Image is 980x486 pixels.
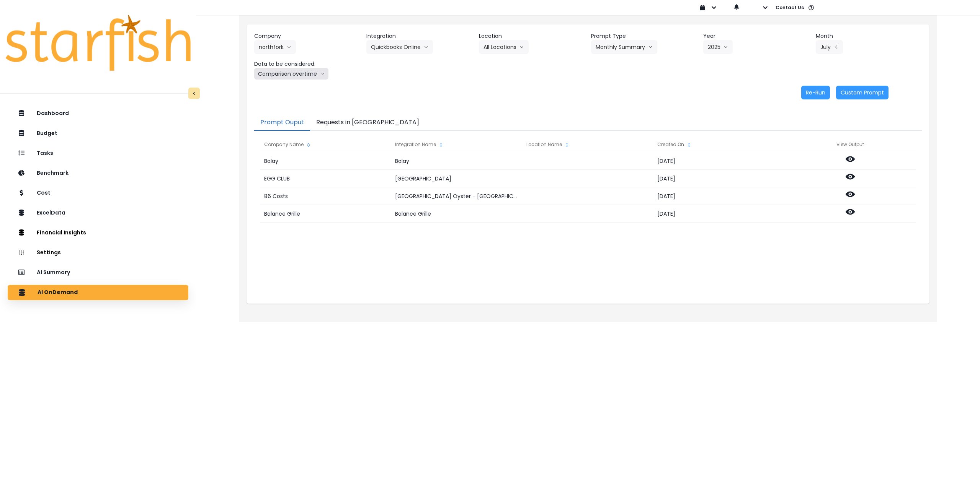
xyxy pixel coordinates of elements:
button: Re-Run [801,86,830,99]
button: AI Summary [8,265,188,280]
div: Bolay [391,152,522,170]
button: 2025arrow down line [703,40,733,54]
p: Budget [37,130,57,137]
button: Julyarrow left line [816,40,843,54]
div: [DATE] [653,170,784,187]
div: View Output [785,137,916,152]
div: 86 Costs [260,187,391,205]
button: Dashboard [8,106,188,121]
div: EGG CLUB [260,170,391,187]
button: AI OnDemand [8,285,188,300]
svg: arrow down line [424,43,428,51]
button: All Locationsarrow down line [479,40,529,54]
button: Quickbooks Onlinearrow down line [366,40,433,54]
p: Benchmark [37,170,69,176]
svg: sort [564,142,570,148]
button: Cost [8,185,188,201]
div: Bolay [260,152,391,170]
svg: arrow left line [834,43,838,51]
svg: arrow down line [287,43,291,51]
div: Balance Grille [391,205,522,223]
button: Monthly Summaryarrow down line [591,40,657,54]
button: Custom Prompt [836,86,889,99]
div: [GEOGRAPHIC_DATA] Oyster - [GEOGRAPHIC_DATA] [391,187,522,205]
svg: arrow down line [648,43,653,51]
p: Dashboard [37,110,69,117]
div: Created On [653,137,784,152]
div: Location Name [523,137,653,152]
header: Year [703,32,809,40]
header: Month [816,32,922,40]
header: Company [254,32,360,40]
div: [GEOGRAPHIC_DATA] [391,170,522,187]
header: Location [479,32,585,40]
svg: arrow down line [519,43,524,51]
div: Integration Name [391,137,522,152]
header: Prompt Type [591,32,697,40]
p: AI Summary [37,269,70,276]
p: AI OnDemand [38,289,78,296]
button: Settings [8,245,188,260]
div: Company Name [260,137,391,152]
button: Budget [8,126,188,141]
button: Tasks [8,146,188,161]
svg: arrow down line [321,70,325,78]
svg: sort [686,142,692,148]
div: Balance Grille [260,205,391,223]
svg: sort [305,142,312,148]
div: [DATE] [653,152,784,170]
div: [DATE] [653,205,784,223]
button: northforkarrow down line [254,40,296,54]
svg: arrow down line [724,43,728,51]
header: Data to be considered. [254,60,360,68]
p: Tasks [37,150,53,156]
div: [DATE] [653,187,784,205]
button: Requests in [GEOGRAPHIC_DATA] [310,115,425,131]
header: Integration [366,32,472,40]
svg: sort [438,142,444,148]
p: Cost [37,190,51,196]
button: Financial Insights [8,225,188,241]
p: ExcelData [37,210,65,216]
button: ExcelData [8,205,188,221]
button: Prompt Ouput [254,115,310,131]
button: Comparison overtimearrow down line [254,68,328,80]
button: Benchmark [8,166,188,181]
